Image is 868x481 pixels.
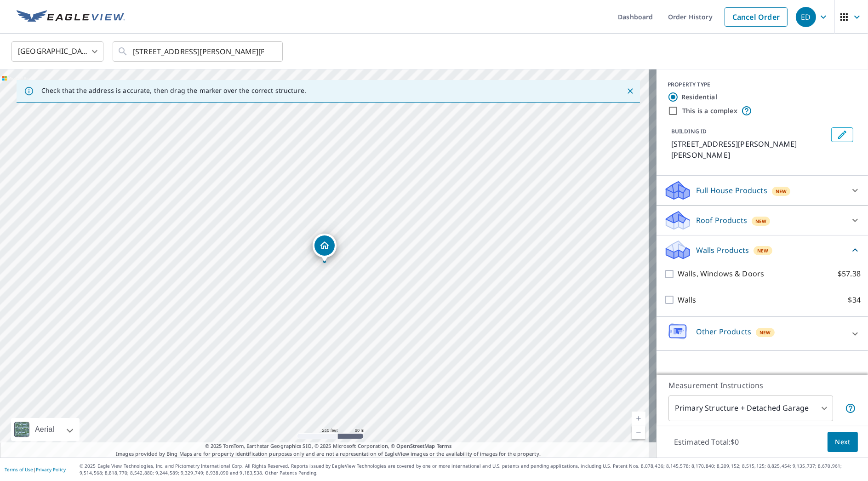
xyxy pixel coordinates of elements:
p: $34 [848,294,861,306]
span: © 2025 TomTom, Earthstar Geographics SIO, © 2025 Microsoft Corporation, © [205,442,452,450]
div: PROPERTY TYPE [668,80,857,89]
span: Next [835,436,851,448]
button: Close [624,85,636,97]
div: Aerial [32,418,57,441]
label: This is a complex [682,106,737,115]
div: Full House ProductsNew [664,179,861,201]
button: Edit building 1 [831,127,853,142]
a: Terms [437,442,452,449]
p: Full House Products [696,185,767,196]
span: New [757,247,769,254]
div: ED [796,7,816,27]
input: Search by address or latitude-longitude [133,39,264,64]
div: Aerial [11,418,80,441]
a: Cancel Order [725,7,788,27]
p: BUILDING ID [671,127,707,135]
label: Residential [681,92,717,102]
a: Current Level 17, Zoom In [632,412,645,425]
span: New [759,329,771,336]
a: Current Level 17, Zoom Out [632,425,645,439]
p: © 2025 Eagle View Technologies, Inc. and Pictometry International Corp. All Rights Reserved. Repo... [80,463,863,476]
p: $57.38 [838,268,861,280]
span: New [755,218,767,225]
p: Walls, Windows & Doors [678,268,764,280]
p: | [5,467,66,472]
div: Primary Structure + Detached Garage [668,395,833,421]
p: Check that the address is accurate, then drag the marker over the correct structure. [41,86,306,95]
p: Walls [678,294,697,306]
p: Walls Products [696,245,749,256]
a: Privacy Policy [36,466,66,473]
a: Terms of Use [5,466,33,473]
p: Roof Products [696,215,747,226]
div: Other ProductsNew [664,321,861,347]
p: [STREET_ADDRESS][PERSON_NAME][PERSON_NAME] [671,138,828,160]
p: Measurement Instructions [668,380,856,391]
p: Estimated Total: $0 [667,432,747,452]
div: Walls ProductsNew [664,239,861,261]
a: OpenStreetMap [396,442,435,449]
span: Your report will include the primary structure and a detached garage if one exists. [845,403,856,414]
div: [GEOGRAPHIC_DATA] [11,39,103,64]
div: Roof ProductsNew [664,209,861,231]
button: Next [828,432,858,452]
p: Other Products [696,326,751,337]
span: New [776,188,787,195]
div: Dropped pin, building 1, Residential property, 575 Norman Dr Cary, IL 60013 [313,234,337,262]
img: EV Logo [17,10,125,24]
